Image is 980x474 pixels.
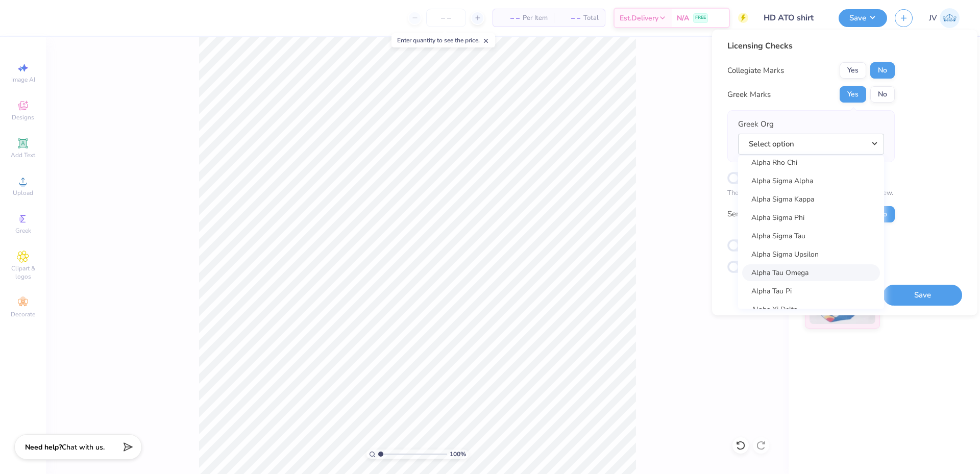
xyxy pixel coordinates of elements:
[742,246,880,263] a: Alpha Sigma Upsilon
[940,8,960,28] img: Jo Vincent
[840,86,866,103] button: Yes
[727,208,801,220] div: Send a Copy to Client
[523,13,548,23] span: Per Item
[742,228,880,244] a: Alpha Sigma Tau
[25,442,62,452] strong: Need help?
[738,118,774,130] label: Greek Org
[756,8,831,28] input: Untitled Design
[11,310,35,318] span: Decorate
[839,9,887,27] button: Save
[870,62,895,79] button: No
[11,76,35,84] span: Image AI
[15,227,31,235] span: Greek
[742,283,880,300] a: Alpha Tau Pi
[727,89,771,101] div: Greek Marks
[742,209,880,226] a: Alpha Sigma Phi
[742,154,880,171] a: Alpha Rho Chi
[620,13,658,23] span: Est. Delivery
[870,86,895,103] button: No
[677,13,689,23] span: N/A
[499,13,520,23] span: – –
[12,113,34,121] span: Designs
[560,13,580,23] span: – –
[840,62,866,79] button: Yes
[450,450,466,459] span: 100 %
[5,264,41,281] span: Clipart & logos
[11,151,35,159] span: Add Text
[738,134,884,155] button: Select option
[929,12,937,24] span: JV
[742,301,880,318] a: Alpha Xi Delta
[695,14,706,21] span: FREE
[727,40,895,52] div: Licensing Checks
[426,9,466,27] input: – –
[883,285,962,306] button: Save
[742,264,880,281] a: Alpha Tau Omega
[742,172,880,189] a: Alpha Sigma Alpha
[738,156,884,309] div: Select option
[929,8,960,28] a: JV
[62,442,105,452] span: Chat with us.
[583,13,599,23] span: Total
[13,189,33,197] span: Upload
[727,188,895,198] p: The changes are too minor to warrant an Affinity review.
[727,65,784,77] div: Collegiate Marks
[742,191,880,208] a: Alpha Sigma Kappa
[391,33,495,47] div: Enter quantity to see the price.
